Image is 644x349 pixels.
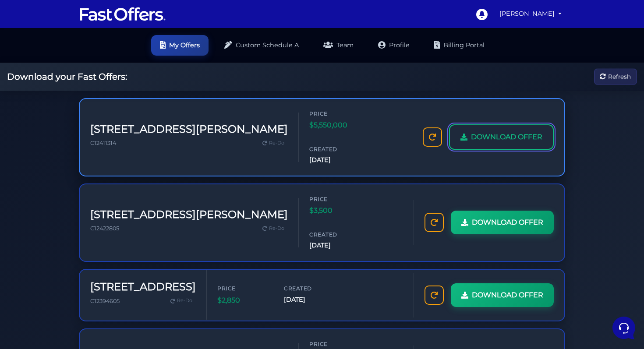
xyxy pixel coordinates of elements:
button: Start a Conversation [14,123,161,141]
a: See all [142,49,161,56]
button: Home [7,268,61,289]
span: Created [309,230,362,239]
span: DOWNLOAD OFFER [471,131,542,143]
a: Re-Do [259,137,288,149]
a: Re-Do [167,295,196,307]
span: $2,850 [217,295,270,306]
p: 3mo ago [140,97,161,105]
p: Messages [75,281,100,289]
span: Price [309,195,362,203]
span: Price [309,340,362,348]
a: Profile [369,35,418,56]
a: Custom Schedule A [216,35,308,56]
a: Billing Portal [425,35,493,56]
button: Refresh [594,69,637,85]
button: Help [114,268,168,289]
span: Your Conversations [14,49,71,56]
span: C12411314 [90,140,116,146]
span: $5,550,000 [309,120,362,131]
span: Re-Do [269,225,284,233]
span: $3,500 [309,205,362,216]
span: Start a Conversation [63,128,123,135]
input: Search for an Article... [20,177,143,186]
a: DOWNLOAD OFFER [451,211,554,234]
span: Refresh [608,72,631,81]
a: My Offers [151,35,209,56]
span: [DATE] [309,240,362,250]
a: Open Help Center [109,158,161,165]
span: [DATE] [284,295,336,305]
span: [DATE] [309,155,362,165]
span: Aura [37,97,134,106]
h2: Hello [PERSON_NAME] 👋 [7,7,147,35]
img: dark [14,64,32,81]
span: Find an Answer [14,158,60,165]
img: dark [14,98,32,115]
span: Created [284,284,336,293]
span: C12394605 [90,298,120,304]
h3: [STREET_ADDRESS][PERSON_NAME] [90,123,288,136]
a: AuraYou:Thank you so much3mo ago [11,93,165,120]
span: DOWNLOAD OFFER [472,289,543,301]
p: You: Thank you so much [37,107,134,116]
iframe: Customerly Messenger Launcher [611,315,637,341]
a: DOWNLOAD OFFER [449,124,554,150]
h3: [STREET_ADDRESS][PERSON_NAME] [90,208,288,221]
a: [PERSON_NAME] [496,5,565,22]
p: 3mo ago [140,63,161,71]
span: DOWNLOAD OFFER [472,217,543,228]
h3: [STREET_ADDRESS] [90,281,196,293]
span: Created [309,145,362,153]
p: Home [26,281,41,289]
span: Aura [37,63,134,72]
p: Help [136,281,147,289]
a: DOWNLOAD OFFER [451,283,554,307]
span: Re-Do [269,139,284,147]
a: Re-Do [259,223,288,234]
span: Re-Do [177,297,192,305]
p: Good day! You can use the email [EMAIL_ADDRESS][DOMAIN_NAME] for help. If you need assistance wit... [37,74,134,82]
a: AuraGood day! You can use the email [EMAIL_ADDRESS][DOMAIN_NAME] for help. If you need assistance... [11,60,165,86]
span: Price [217,284,270,293]
span: Price [309,109,362,118]
h2: Download your Fast Offers: [7,71,127,82]
button: Messages [61,268,115,289]
a: Team [315,35,362,56]
span: C12422805 [90,225,119,232]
